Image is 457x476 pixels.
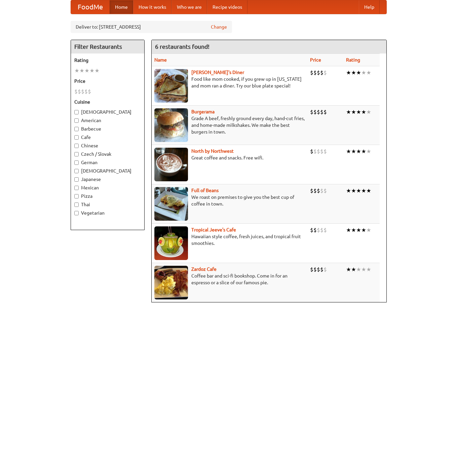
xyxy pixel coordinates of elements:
[74,194,79,198] input: Pizza
[310,226,313,234] li: $
[366,187,371,194] li: ★
[74,99,141,105] h5: Cuisine
[317,108,320,116] li: $
[359,0,380,14] a: Help
[346,187,351,194] li: ★
[78,88,81,95] li: $
[74,78,141,84] h5: Price
[310,148,313,155] li: $
[356,108,361,116] li: ★
[313,187,317,194] li: $
[74,57,141,64] h5: Rating
[317,69,320,76] li: $
[356,226,361,234] li: ★
[172,0,207,14] a: Who we are
[74,152,79,156] input: Czech / Slovak
[191,227,236,232] b: Tropical Jeeve's Cafe
[366,226,371,234] li: ★
[211,24,227,30] a: Change
[74,134,141,141] label: Cafe
[89,67,94,74] li: ★
[323,148,327,155] li: $
[361,187,366,194] li: ★
[154,187,188,221] img: beans.jpg
[310,108,313,116] li: $
[71,40,144,53] h4: Filter Restaurants
[81,88,84,95] li: $
[346,57,360,63] a: Rating
[84,67,89,74] li: ★
[346,266,351,273] li: ★
[346,226,351,234] li: ★
[310,57,321,63] a: Price
[74,110,79,114] input: [DEMOGRAPHIC_DATA]
[351,187,356,194] li: ★
[74,151,141,157] label: Czech / Slovak
[361,266,366,273] li: ★
[191,266,217,272] a: Zardoz Cafe
[191,188,219,193] a: Full of Beans
[74,109,141,115] label: [DEMOGRAPHIC_DATA]
[320,266,323,273] li: $
[74,117,141,124] label: American
[74,144,79,148] input: Chinese
[313,69,317,76] li: $
[154,154,305,161] p: Great coffee and snacks. Free wifi.
[310,69,313,76] li: $
[74,142,141,149] label: Chinese
[351,108,356,116] li: ★
[351,148,356,155] li: ★
[366,148,371,155] li: ★
[74,125,141,132] label: Barbecue
[317,187,320,194] li: $
[154,226,188,260] img: jeeves.jpg
[313,226,317,234] li: $
[320,226,323,234] li: $
[154,233,305,247] p: Hawaiian style coffee, fresh juices, and tropical fruit smoothies.
[356,148,361,155] li: ★
[74,118,79,123] input: American
[361,69,366,76] li: ★
[313,266,317,273] li: $
[79,67,84,74] li: ★
[361,148,366,155] li: ★
[74,177,79,182] input: Japanese
[84,88,88,95] li: $
[320,69,323,76] li: $
[191,109,215,114] a: Burgerama
[323,69,327,76] li: $
[191,148,234,154] a: North by Northwest
[366,69,371,76] li: ★
[154,69,188,103] img: sallys.jpg
[154,148,188,181] img: north.jpg
[191,70,244,75] a: [PERSON_NAME]'s Diner
[154,194,305,207] p: We roast on premises to give you the best cup of coffee in town.
[313,148,317,155] li: $
[74,169,79,173] input: [DEMOGRAPHIC_DATA]
[313,108,317,116] li: $
[71,0,110,14] a: FoodMe
[317,148,320,155] li: $
[133,0,172,14] a: How it works
[154,108,188,142] img: burgerama.jpg
[320,148,323,155] li: $
[356,266,361,273] li: ★
[320,187,323,194] li: $
[88,88,91,95] li: $
[356,69,361,76] li: ★
[320,108,323,116] li: $
[74,127,79,131] input: Barbecue
[74,168,141,174] label: [DEMOGRAPHIC_DATA]
[346,108,351,116] li: ★
[351,69,356,76] li: ★
[74,193,141,199] label: Pizza
[154,57,167,63] a: Name
[317,266,320,273] li: $
[346,69,351,76] li: ★
[74,184,141,191] label: Mexican
[74,211,79,215] input: Vegetarian
[310,266,313,273] li: $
